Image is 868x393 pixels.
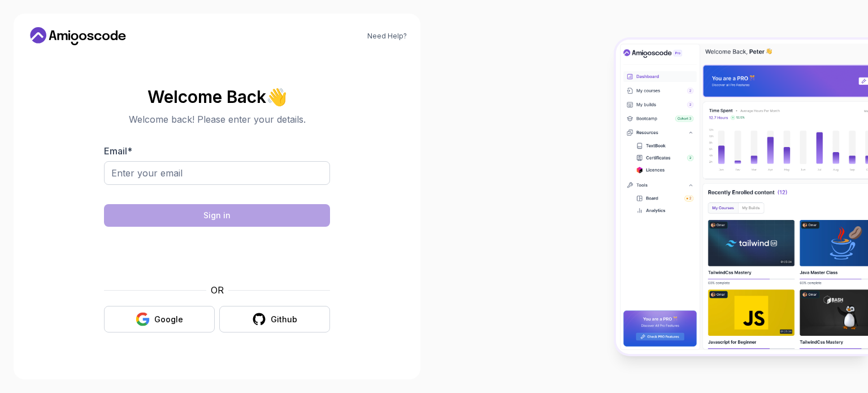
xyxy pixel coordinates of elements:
[132,234,302,277] iframe: Widget containing checkbox for hCaptcha security challenge
[219,306,330,332] button: Github
[203,210,231,221] div: Sign in
[616,40,868,354] img: Amigoscode Dashboard
[104,204,330,227] button: Sign in
[104,161,330,185] input: Enter your email
[264,85,289,108] span: 👋
[104,88,330,106] h2: Welcome Back
[104,113,330,126] p: Welcome back! Please enter your details.
[154,314,183,325] div: Google
[367,32,407,41] a: Need Help?
[104,145,132,157] label: Email *
[27,27,129,45] a: Home link
[211,283,224,297] p: OR
[104,306,215,332] button: Google
[271,314,297,325] div: Github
